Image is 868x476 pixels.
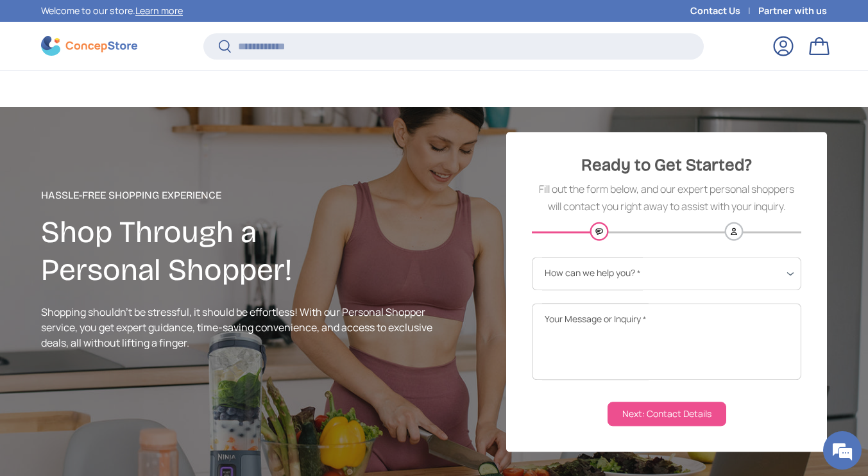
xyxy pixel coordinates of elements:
button: Next: Contact Details [608,402,726,426]
a: Contact Us [690,4,758,18]
p: Fill out the form below, and our expert personal shoppers will contact you right away to assist w... [532,181,801,215]
p: Welcome to our store. [41,4,183,18]
h3: Ready to Get Started? [532,152,801,177]
a: Learn more [135,4,183,17]
h2: Shop Through a Personal Shopper! [41,213,434,289]
a: Partner with us [758,4,827,18]
img: ConcepStore [41,36,137,56]
p: Shopping shouldn’t be stressful, it should be effortless! With our Personal Shopper service, you ... [41,304,434,350]
p: hassle-free shopping experience [41,188,434,203]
